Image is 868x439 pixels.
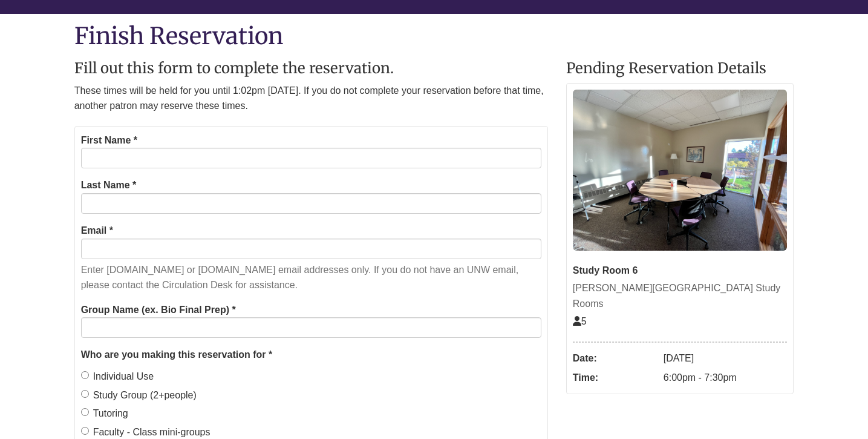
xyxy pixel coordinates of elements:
[74,83,548,114] p: These times will be held for you until 1:02pm [DATE]. If you do not complete your reservation bef...
[573,349,658,368] dt: Date:
[573,90,788,251] img: Study Room 6
[573,280,788,311] div: [PERSON_NAME][GEOGRAPHIC_DATA] Study Rooms
[81,177,137,193] label: Last Name *
[81,133,137,148] label: First Name *
[81,223,113,239] label: Email *
[74,61,548,76] h2: Fill out this form to complete the reservation.
[81,408,89,416] input: Tutoring
[81,371,89,379] input: Individual Use
[566,61,794,76] h2: Pending Reservation Details
[81,427,89,435] input: Faculty - Class mini-groups
[81,406,128,421] label: Tutoring
[81,302,236,318] label: Group Name (ex. Bio Final Prep) *
[573,263,788,279] div: Study Room 6
[74,23,794,48] h1: Finish Reservation
[81,262,541,293] p: Enter [DOMAIN_NAME] or [DOMAIN_NAME] email addresses only. If you do not have an UNW email, pleas...
[81,388,197,403] label: Study Group (2+people)
[81,347,541,363] legend: Who are you making this reservation for *
[573,316,587,326] span: The capacity of this space
[664,368,788,388] dd: 6:00pm - 7:30pm
[81,390,89,398] input: Study Group (2+people)
[664,349,788,368] dd: [DATE]
[81,369,154,385] label: Individual Use
[573,368,658,388] dt: Time:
